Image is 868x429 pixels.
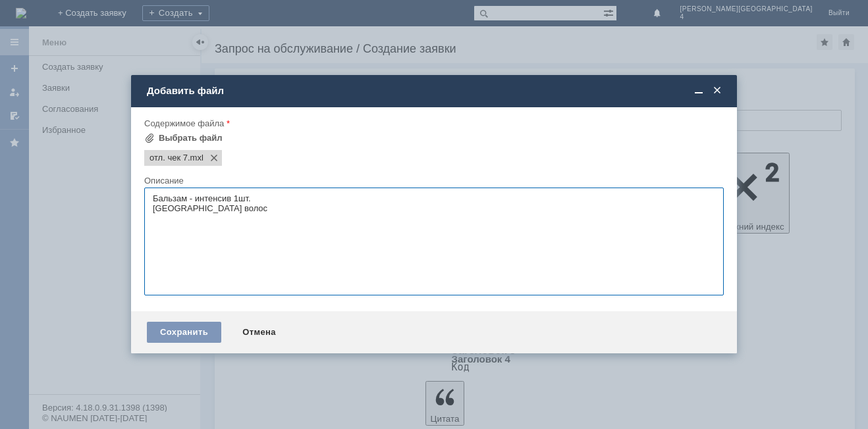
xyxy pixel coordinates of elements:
[711,85,724,97] span: Закрыть
[144,119,721,128] div: Содержимое файла
[188,153,203,163] span: отл. чек 7.mxl
[149,153,188,163] span: отл. чек 7.mxl
[159,133,223,143] div: Выбрать файл
[144,176,721,185] div: Описание
[147,85,724,97] div: Добавить файл
[5,5,192,16] div: Прошу вас отложить отложенный
[692,85,705,97] span: Свернуть (Ctrl + M)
